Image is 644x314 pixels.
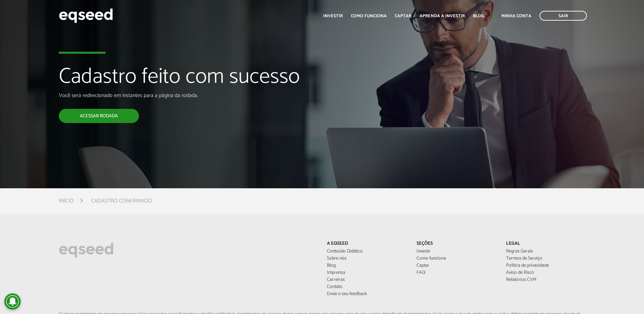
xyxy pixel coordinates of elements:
a: Imprensa [327,270,406,275]
a: Início [59,198,74,204]
a: Conteúdo Didático [327,249,406,254]
a: Blog [327,263,406,268]
a: Investir [416,249,496,254]
a: Blog [473,14,484,18]
li: Cadastro confirmado [91,196,152,206]
a: Captar [395,14,411,18]
img: EqSeed [59,7,113,25]
a: Captar [416,263,496,268]
a: Minha conta [501,14,531,18]
p: Legal [506,241,586,247]
a: Envie o seu feedback [327,292,406,296]
a: Carreiras [327,277,406,282]
a: Sobre nós [327,256,406,261]
img: EqSeed Logo [59,241,114,259]
h1: Cadastro feito com sucesso [59,65,371,92]
a: Investir [323,14,343,18]
a: Contato [327,285,406,289]
p: A EqSeed [327,241,406,247]
a: Relatórios CVM [506,277,586,282]
p: Você será redirecionado em instantes para a página da rodada. [59,92,371,99]
a: Aviso de Risco [506,270,586,275]
a: Aprenda a investir [420,14,465,18]
a: Como funciona [351,14,387,18]
a: Política de privacidade [506,263,586,268]
a: Termos de Serviço [506,256,586,261]
a: Regras Gerais [506,249,586,254]
a: Como funciona [416,256,496,261]
a: Acessar rodada [59,109,139,123]
a: Sair [540,11,587,21]
p: Seções [416,241,496,247]
a: FAQ [416,270,496,275]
